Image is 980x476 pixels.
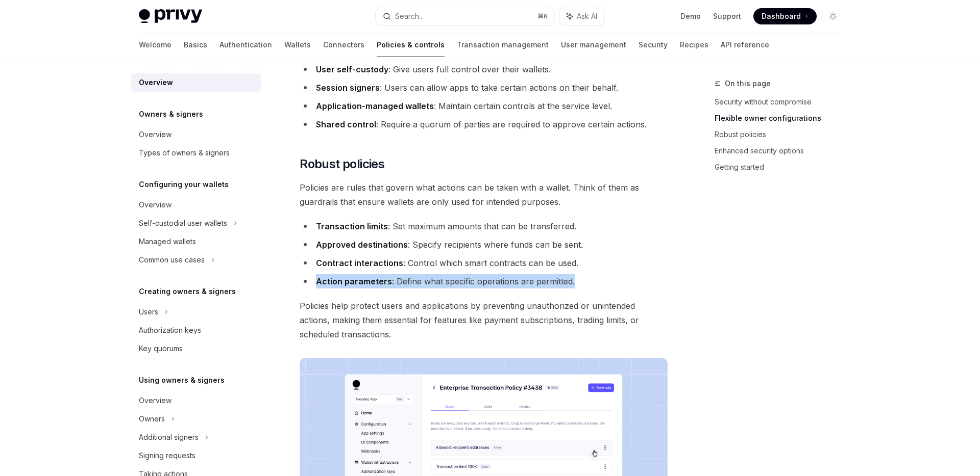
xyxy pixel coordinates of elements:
[680,11,701,21] a: Demo
[316,101,434,111] strong: Application-managed wallets
[300,180,668,209] span: Policies are rules that govern what actions can be taken with a wallet. Think of them as guardrai...
[131,144,261,162] a: Types of owners & signers
[715,143,849,159] a: Enhanced security options
[184,33,207,57] a: Basics
[139,199,171,211] div: Overview
[139,217,227,229] div: Self-custodial user wallets
[715,126,849,143] a: Robust policies
[300,256,668,270] li: : Control which smart contracts can be used.
[139,431,199,443] div: Additional signers
[300,219,668,233] li: : Set maximum amounts that can be transferred.
[139,235,196,248] div: Managed wallets
[713,11,741,21] a: Support
[139,394,171,407] div: Overview
[300,81,668,95] li: : Users can allow apps to take certain actions on their behalf.
[219,33,272,57] a: Authentication
[300,117,668,131] li: : Require a quorum of parties are required to approve certain actions.
[139,76,173,89] div: Overview
[762,11,801,21] span: Dashboard
[139,33,171,57] a: Welcome
[139,413,165,425] div: Owners
[131,196,261,214] a: Overview
[559,7,604,25] button: Ask AI
[139,285,236,298] h5: Creating owners & signers
[537,12,548,20] span: ⌘ K
[753,8,817,24] a: Dashboard
[300,156,384,172] span: Robust policies
[680,33,708,57] a: Recipes
[300,274,668,288] li: : Define what specific operations are permitted.
[715,94,849,110] a: Security without compromise
[577,11,597,21] span: Ask AI
[323,33,364,57] a: Connectors
[139,254,205,266] div: Common use cases
[316,64,388,74] strong: User self-custody
[715,110,849,126] a: Flexible owner configurations
[316,83,380,93] strong: Session signers
[300,237,668,252] li: : Specify recipients where funds can be sent.
[316,119,376,129] strong: Shared control
[139,449,195,462] div: Signing requests
[377,33,445,57] a: Policies & controls
[139,324,201,336] div: Authorization keys
[561,33,626,57] a: User management
[395,10,424,22] div: Search...
[139,178,229,191] h5: Configuring your wallets
[376,7,554,25] button: Search...⌘K
[139,306,158,318] div: Users
[639,33,668,57] a: Security
[725,77,771,90] span: On this page
[139,128,171,141] div: Overview
[825,8,841,24] button: Toggle dark mode
[139,9,202,23] img: light logo
[300,99,668,113] li: : Maintain certain controls at the service level.
[131,232,261,251] a: Managed wallets
[300,62,668,76] li: : Give users full control over their wallets.
[131,391,261,410] a: Overview
[131,339,261,358] a: Key quorums
[316,240,408,250] strong: Approved destinations
[721,33,769,57] a: API reference
[316,221,388,231] strong: Transaction limits
[131,125,261,144] a: Overview
[139,374,225,386] h5: Using owners & signers
[139,108,203,120] h5: Owners & signers
[284,33,311,57] a: Wallets
[316,258,403,268] strong: Contract interactions
[131,446,261,465] a: Signing requests
[316,276,392,286] strong: Action parameters
[457,33,549,57] a: Transaction management
[131,321,261,339] a: Authorization keys
[139,147,230,159] div: Types of owners & signers
[715,159,849,175] a: Getting started
[300,299,668,341] span: Policies help protect users and applications by preventing unauthorized or unintended actions, ma...
[131,73,261,92] a: Overview
[139,342,183,355] div: Key quorums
